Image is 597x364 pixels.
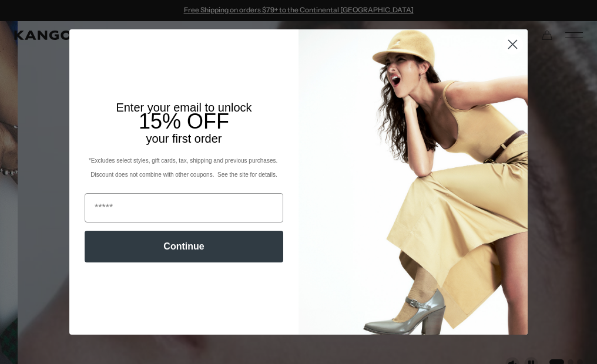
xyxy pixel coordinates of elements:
[116,101,251,114] span: Enter your email to unlock
[85,193,283,223] input: Email
[139,109,229,133] span: 15% OFF
[89,157,279,178] span: *Excludes select styles, gift cards, tax, shipping and previous purchases. Discount does not comb...
[298,29,528,335] img: 93be19ad-e773-4382-80b9-c9d740c9197f.jpeg
[85,231,283,262] button: Continue
[502,34,523,55] button: Close dialog
[146,132,222,145] span: your first order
